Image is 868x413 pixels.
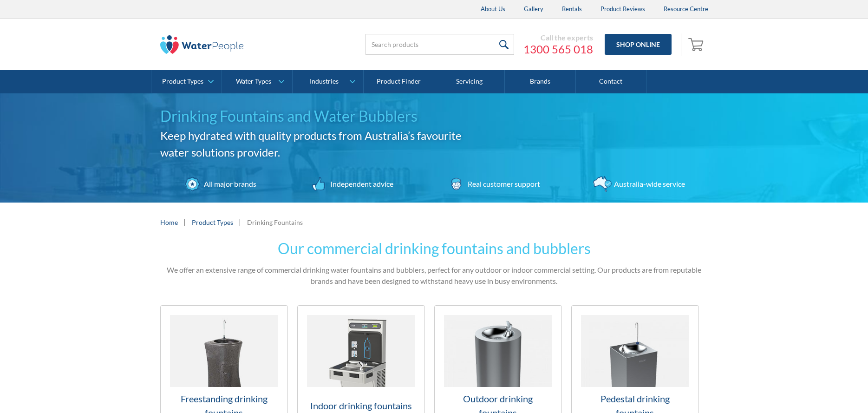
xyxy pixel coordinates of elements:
[605,34,672,55] a: Shop Online
[688,37,706,52] img: shopping cart
[434,70,505,93] a: Servicing
[238,216,242,228] div: |
[465,178,540,190] div: Real customer support
[523,42,593,56] a: 1300 565 018
[775,367,868,413] iframe: podium webchat widget bubble
[222,70,292,93] a: Water Types
[160,35,244,54] img: The Water People
[160,237,708,260] h2: Our commercial drinking fountains and bubblers
[183,216,187,228] div: |
[192,217,233,227] a: Product Types
[160,105,476,127] h1: Drinking Fountains and Water Bubblers
[328,178,393,190] div: Independent advice
[576,70,646,93] a: Contact
[686,33,708,56] a: Open empty cart
[151,70,222,93] a: Product Types
[505,70,575,93] a: Brands
[162,78,203,85] div: Product Types
[365,34,514,55] input: Search products
[247,217,303,227] div: Drinking Fountains
[307,399,415,413] h3: Indoor drinking fountains
[236,78,271,85] div: Water Types
[612,178,685,190] div: Australia-wide service
[364,70,434,93] a: Product Finder
[523,33,593,42] div: Call the experts
[293,70,363,93] a: Industries
[160,217,178,227] a: Home
[160,264,708,287] p: We offer an extensive range of commercial drinking water fountains and bubblers, perfect for any ...
[202,178,256,190] div: All major brands
[310,78,339,85] div: Industries
[160,127,476,161] h2: Keep hydrated with quality products from Australia’s favourite water solutions provider.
